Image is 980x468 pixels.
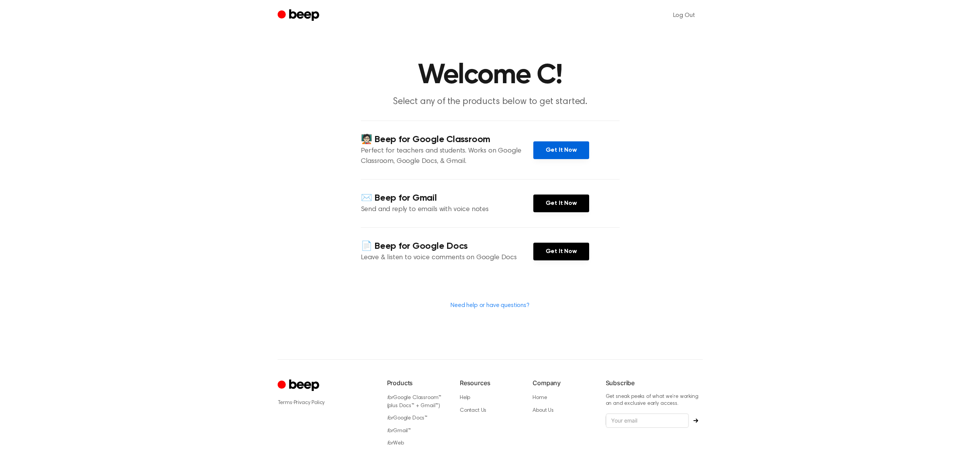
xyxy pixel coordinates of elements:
[294,400,325,406] a: Privacy Policy
[278,8,321,23] a: Beep
[387,378,447,387] h6: Products
[361,192,533,205] h4: ✉️ Beep for Gmail
[689,418,703,423] button: Subscribe
[361,253,533,263] p: Leave & listen to voice comments on Google Docs
[460,408,486,413] a: Contact Us
[606,413,689,428] input: Your email
[361,205,533,215] p: Send and reply to emails with voice notes
[387,441,404,446] a: forWeb
[293,62,687,89] h1: Welcome C!
[361,133,533,146] h4: 🧑🏻‍🏫 Beep for Google Classroom
[460,378,520,387] h6: Resources
[387,416,428,421] a: forGoogle Docs™
[278,399,375,407] div: ·
[387,441,394,446] i: for
[278,378,321,393] a: Cruip
[387,416,394,421] i: for
[387,428,411,434] a: forGmail™
[606,394,703,407] p: Get sneak peeks of what we’re working on and exclusive early access.
[387,395,442,409] a: forGoogle Classroom™ (plus Docs™ + Gmail™)
[533,395,547,401] a: Home
[533,195,589,212] a: Get It Now
[451,302,529,309] a: Need help or have questions?
[606,378,703,387] h6: Subscribe
[533,378,593,387] h6: Company
[342,96,638,108] p: Select any of the products below to get started.
[665,6,703,25] a: Log Out
[361,146,533,167] p: Perfect for teachers and students. Works on Google Classroom, Google Docs, & Gmail.
[533,408,554,413] a: About Us
[460,395,470,401] a: Help
[387,428,394,434] i: for
[533,243,589,260] a: Get It Now
[533,141,589,159] a: Get It Now
[387,395,394,401] i: for
[361,240,533,253] h4: 📄 Beep for Google Docs
[278,400,292,406] a: Terms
